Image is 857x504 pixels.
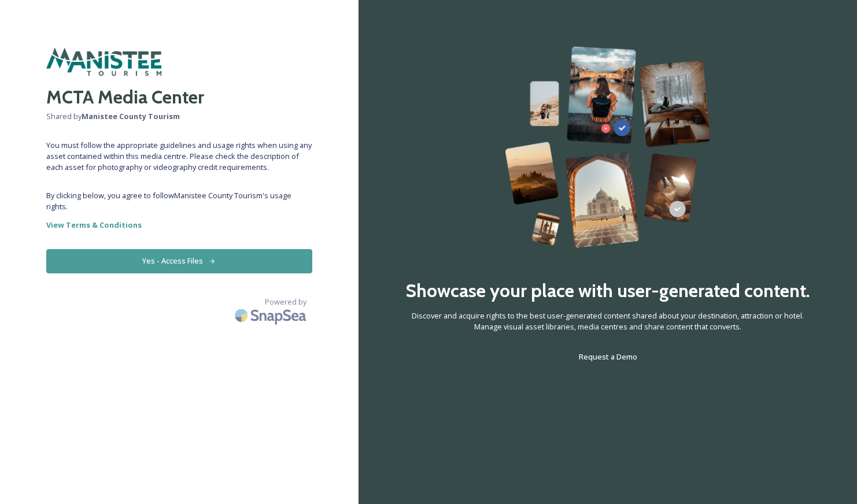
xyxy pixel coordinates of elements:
[265,297,306,307] span: Powered by
[46,249,312,273] button: Yes - Access Files
[46,83,312,111] h2: MCTA Media Center
[46,218,312,232] a: View Terms & Conditions
[405,310,811,332] span: Discover and acquire rights to the best user-generated content shared about your destination, att...
[579,350,637,364] a: Request a Demo
[82,111,180,121] strong: Manistee County Tourism
[405,277,810,305] h2: Showcase your place with user-generated content.
[46,220,142,230] strong: View Terms & Conditions
[505,46,711,248] img: 63b42ca75bacad526042e722_Group%20154-p-800.png
[231,302,312,329] img: SnapSea Logo
[579,351,637,362] span: Request a Demo
[46,111,312,122] span: Shared by
[46,46,162,77] img: manisteetourism-webheader.png
[46,140,312,173] span: You must follow the appropriate guidelines and usage rights when using any asset contained within...
[46,190,312,212] span: By clicking below, you agree to follow Manistee County Tourism 's usage rights.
